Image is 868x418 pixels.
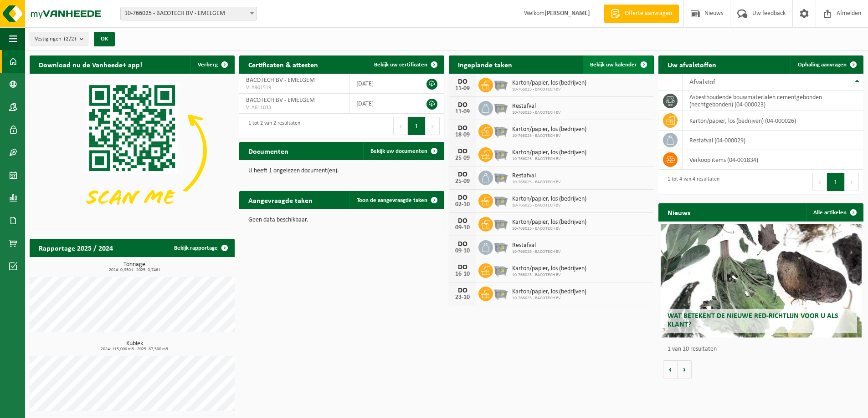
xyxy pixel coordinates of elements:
[239,55,327,73] h2: Certificaten & attesten
[426,117,440,135] button: Next
[683,91,863,111] td: asbesthoudende bouwmaterialen cementgebonden (hechtgebonden) (04-000023)
[512,133,586,139] span: 10-766025 - BACOTECH BV
[367,55,443,74] a: Bekijk uw certificaten
[453,248,472,254] div: 09-10
[248,217,435,223] p: Geen data beschikbaar.
[64,36,76,42] count: (2/2)
[408,117,426,135] button: 1
[583,55,653,74] a: Bekijk uw kalender
[604,5,679,23] a: Offerte aanvragen
[453,241,472,248] div: DO
[493,216,508,231] img: WB-2500-GAL-GY-01
[449,55,521,73] h2: Ingeplande taken
[453,225,472,231] div: 09-10
[349,191,443,209] a: Toon de aangevraagde taken
[512,172,561,180] span: Restafval
[798,62,847,68] span: Ophaling aanvragen
[94,32,115,46] button: OK
[512,80,586,87] span: Karton/papier, los (bedrijven)
[453,125,472,132] div: DO
[663,172,719,192] div: 1 tot 4 van 4 resultaten
[30,74,235,227] img: Download de VHEPlus App
[812,173,827,191] button: Previous
[34,341,235,352] h3: Kubiek
[512,226,586,232] span: 10-766025 - BACOTECH BV
[493,146,508,161] img: WB-2500-GAL-GY-01
[493,123,508,138] img: WB-2500-GAL-GY-01
[239,191,322,209] h2: Aangevraagde taken
[34,262,235,272] h3: Tonnage
[357,197,427,203] span: Toon de aangevraagde taken
[246,97,315,104] span: BACOTECH BV - EMELGEM
[493,100,508,115] img: WB-2500-GAL-GY-01
[512,156,586,162] span: 10-766025 - BACOTECH BV
[453,271,472,277] div: 16-10
[34,347,235,352] span: 2024: 115,000 m3 - 2025: 87,500 m3
[30,55,151,73] h2: Download nu de Vanheede+ app!
[683,150,863,170] td: verkoop items (04-001834)
[683,131,863,150] td: restafval (04-000029)
[349,94,408,114] td: [DATE]
[806,203,863,222] a: Alle artikelen
[374,62,427,68] span: Bekijk uw certificaten
[512,149,586,156] span: Karton/papier, los (bedrijven)
[827,173,845,191] button: 1
[493,192,508,208] img: WB-2500-GAL-GY-01
[658,203,699,221] h2: Nieuws
[246,77,315,84] span: BACOTECH BV - EMELGEM
[244,116,300,136] div: 1 tot 2 van 2 resultaten
[590,62,637,68] span: Bekijk uw kalender
[370,148,427,154] span: Bekijk uw documenten
[512,126,586,133] span: Karton/papier, los (bedrijven)
[661,224,862,337] a: Wat betekent de nieuwe RED-richtlijn voor u als klant?
[453,287,472,294] div: DO
[35,32,76,46] span: Vestigingen
[512,219,586,226] span: Karton/papier, los (bedrijven)
[678,360,692,378] button: Volgende
[349,74,408,94] td: [DATE]
[512,203,586,208] span: 10-766025 - BACOTECH BV
[453,294,472,301] div: 23-10
[512,265,586,272] span: Karton/papier, los (bedrijven)
[512,196,586,203] span: Karton/papier, los (bedrijven)
[622,9,674,18] span: Offerte aanvragen
[453,264,472,271] div: DO
[512,87,586,92] span: 10-766025 - BACOTECH BV
[493,76,508,92] img: WB-2500-GAL-GY-01
[493,285,508,301] img: WB-2500-GAL-GY-01
[198,62,218,68] span: Verberg
[167,239,234,257] a: Bekijk rapportage
[668,312,838,328] span: Wat betekent de nieuwe RED-richtlijn voor u als klant?
[683,111,863,131] td: karton/papier, los (bedrijven) (04-000026)
[120,7,257,20] span: 10-766025 - BACOTECH BV - EMELGEM
[453,194,472,201] div: DO
[512,180,561,185] span: 10-766025 - BACOTECH BV
[453,155,472,161] div: 25-09
[246,104,342,111] span: VLA611033
[493,239,508,254] img: WB-2500-GAL-GY-01
[512,272,586,278] span: 10-766025 - BACOTECH BV
[512,110,561,116] span: 10-766025 - BACOTECH BV
[121,7,257,20] span: 10-766025 - BACOTECH BV - EMELGEM
[190,55,234,74] button: Verberg
[663,360,678,378] button: Vorige
[512,103,561,110] span: Restafval
[512,296,586,301] span: 10-766025 - BACOTECH BV
[453,201,472,208] div: 02-10
[493,262,508,277] img: WB-2500-GAL-GY-01
[453,171,472,178] div: DO
[239,142,298,160] h2: Documenten
[30,32,88,45] button: Vestigingen(2/2)
[453,78,472,86] div: DO
[658,55,725,73] h2: Uw afvalstoffen
[453,132,472,138] div: 18-09
[512,242,561,249] span: Restafval
[453,109,472,115] div: 11-09
[668,346,859,353] p: 1 van 10 resultaten
[544,10,590,17] strong: [PERSON_NAME]
[453,148,472,155] div: DO
[246,84,342,91] span: VLA901519
[791,55,863,74] a: Ophaling aanvragen
[453,86,472,92] div: 11-09
[30,239,122,257] h2: Rapportage 2025 / 2024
